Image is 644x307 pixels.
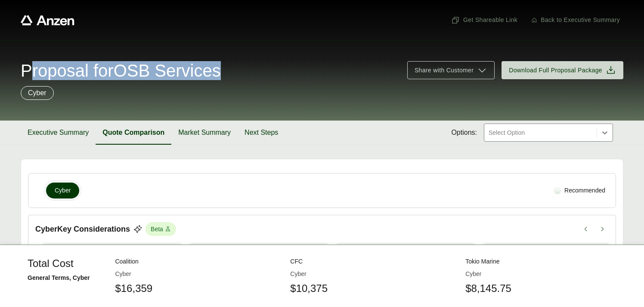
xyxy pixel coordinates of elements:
button: Cyber [46,183,79,198]
p: All quotes carry the same $1M limit and $5k retention, but pricing ranges from ~$7.9k to ~$16.4k [346,253,465,284]
button: Share with Customer [407,61,495,79]
button: Get Shareable Link [448,12,521,28]
button: Back to Executive Summary [528,12,623,28]
button: Download Full Proposal Package [502,61,623,79]
div: Recommended [551,183,609,198]
button: Next Steps [238,121,285,145]
button: Quote Comparison [96,121,171,145]
span: Download Full Proposal Package [509,66,602,75]
p: Cyber [28,88,46,98]
p: Hardware ‘bricking’ is excluded by CFC but fully covered (up to $1M) by Coalition and Tokio Marine [199,253,319,284]
span: Back to Executive Summary [541,16,620,25]
span: Get Shareable Link [451,16,517,25]
span: Share with Customer [415,66,474,75]
span: Options: [451,127,477,138]
span: Cyber [55,186,71,195]
p: Tokio Marine caps ransomware/extortion to $250k (with 25% coinsurance) while Coalition and CFC ke... [53,253,172,305]
a: Anzen website [21,15,74,25]
p: How quickly the insurer pays first-party costs differs: Coalition and Tokio use ‘pay on behalf’ w... [493,253,612,305]
p: Cyber Key Considerations [35,223,130,235]
span: Proposal for OSB Services [21,62,221,79]
button: Market Summary [171,121,238,145]
button: Executive Summary [21,121,96,145]
span: Beta [146,222,176,236]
